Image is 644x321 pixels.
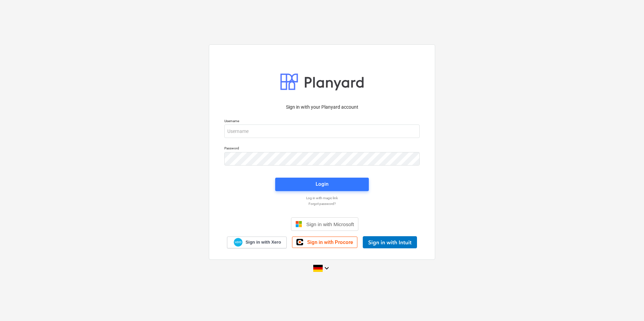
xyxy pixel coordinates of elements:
[224,104,420,111] p: Sign in with your Planyard account
[224,124,420,138] input: Username
[221,202,423,206] a: Forgot password?
[221,196,423,200] a: Log in with magic link
[323,264,331,272] i: keyboard_arrow_down
[246,239,281,245] span: Sign in with Xero
[234,238,243,247] img: Xero logo
[316,180,328,188] div: Login
[295,221,302,227] img: Microsoft logo
[224,146,420,152] p: Password
[227,237,287,248] a: Sign in with Xero
[307,239,353,245] span: Sign in with Procore
[306,221,354,227] span: Sign in with Microsoft
[224,119,420,124] p: Username
[292,237,357,248] a: Sign in with Procore
[275,178,369,191] button: Login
